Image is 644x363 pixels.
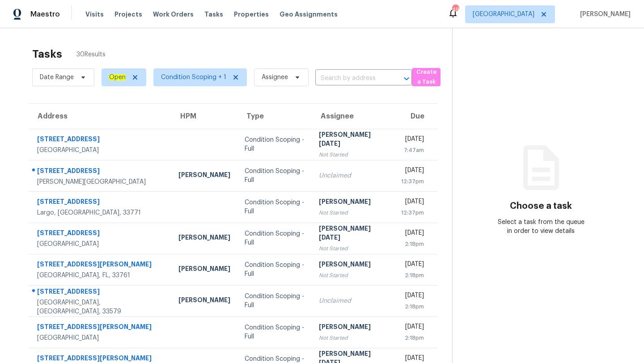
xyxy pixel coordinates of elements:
div: [DATE] [401,291,424,302]
span: Tasks [204,11,223,17]
div: Condition Scoping - Full [245,292,305,310]
div: [DATE] [401,166,424,177]
div: Not Started [319,208,387,217]
th: Type [237,104,312,129]
div: Condition Scoping - Full [245,198,305,216]
button: Open [400,72,413,85]
div: [PERSON_NAME] [178,264,230,275]
div: Unclaimed [319,296,387,305]
span: Condition Scoping + 1 [161,73,226,82]
div: [GEOGRAPHIC_DATA], [GEOGRAPHIC_DATA], 33579 [37,298,164,316]
div: Not Started [319,271,387,280]
div: 12:37pm [401,177,424,186]
div: Condition Scoping - Full [245,261,305,279]
div: Unclaimed [319,171,387,180]
div: 2:18pm [401,271,424,280]
div: 2:18pm [401,302,424,311]
span: Date Range [40,73,74,82]
div: Not Started [319,244,387,253]
div: 49 [452,5,458,14]
div: [STREET_ADDRESS] [37,287,164,298]
div: [STREET_ADDRESS][PERSON_NAME] [37,322,164,333]
div: 7:47am [401,146,424,155]
div: 2:18pm [401,333,424,342]
span: Properties [234,10,269,19]
div: Condition Scoping - Full [245,167,305,185]
div: [PERSON_NAME][DATE] [319,130,387,150]
div: [PERSON_NAME] [319,322,387,333]
div: [GEOGRAPHIC_DATA] [37,333,164,342]
div: [PERSON_NAME] [178,295,230,307]
div: [DATE] [401,135,424,146]
span: 30 Results [76,50,106,59]
div: [PERSON_NAME] [319,197,387,208]
div: Select a task from the queue in order to view details [497,218,585,236]
div: [DATE] [401,228,424,240]
div: Not Started [319,150,387,159]
th: Assignee [312,104,394,129]
div: Condition Scoping - Full [245,229,305,247]
div: [GEOGRAPHIC_DATA] [37,146,164,155]
div: [DATE] [401,197,424,208]
div: [DATE] [401,322,424,333]
div: [STREET_ADDRESS] [37,228,164,240]
div: [PERSON_NAME] [319,260,387,271]
div: Largo, [GEOGRAPHIC_DATA], 33771 [37,208,164,217]
span: Work Orders [153,10,194,19]
span: [GEOGRAPHIC_DATA] [473,10,534,19]
div: 12:37pm [401,208,424,217]
div: [PERSON_NAME] [178,233,230,244]
span: Visits [85,10,104,19]
div: [PERSON_NAME][GEOGRAPHIC_DATA] [37,177,164,186]
span: Maestro [30,10,60,19]
h2: Tasks [32,50,62,59]
div: [PERSON_NAME][DATE] [319,224,387,244]
div: [DATE] [401,260,424,271]
ah_el_jm_1744035306855: Open [109,74,126,80]
th: Address [29,104,171,129]
div: [STREET_ADDRESS][PERSON_NAME] [37,260,164,271]
button: Create a Task [412,68,441,86]
div: [GEOGRAPHIC_DATA] [37,240,164,249]
div: Not Started [319,333,387,342]
span: [PERSON_NAME] [576,10,631,19]
span: Create a Task [416,67,436,88]
input: Search by address [315,72,387,85]
h3: Choose a task [510,202,572,211]
span: Projects [114,10,142,19]
th: HPM [171,104,237,129]
span: Assignee [262,73,288,82]
div: [STREET_ADDRESS] [37,135,164,146]
div: [GEOGRAPHIC_DATA], FL, 33761 [37,271,164,280]
div: Condition Scoping - Full [245,323,305,341]
div: [STREET_ADDRESS] [37,197,164,208]
div: [PERSON_NAME] [178,170,230,181]
div: 2:18pm [401,240,424,249]
th: Due [394,104,438,129]
span: Geo Assignments [280,10,338,19]
div: Condition Scoping - Full [245,135,305,153]
div: [STREET_ADDRESS] [37,166,164,177]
